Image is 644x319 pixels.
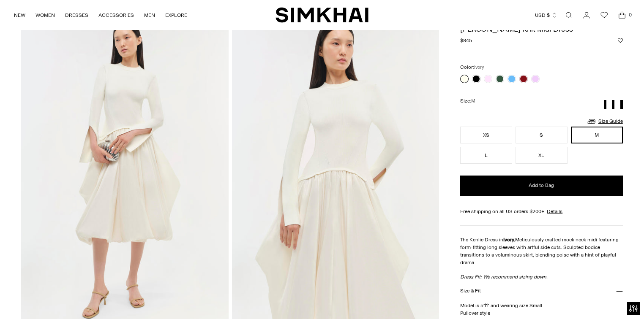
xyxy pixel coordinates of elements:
h1: [PERSON_NAME] Knit Midi Dress [460,25,622,33]
span: M [471,98,475,104]
a: Go to the account page [578,7,595,24]
button: USD $ [535,6,557,24]
a: Open cart modal [614,7,630,24]
span: Meticulously crafted mock neck midi featuring form-fitting long sleeves with artful side cuts. Sc... [460,237,619,265]
label: Color: [460,63,484,71]
button: XS [460,127,512,143]
a: Size Guide [587,116,623,127]
em: Dress Fit: We recommend sizing down. [460,274,548,280]
p: The Kenlie Dress in [460,236,622,266]
p: Model is 5'11" and wearing size Small Pullover style [460,302,622,317]
button: XL [516,147,568,164]
a: SIMKHAI [276,7,368,23]
a: EXPLORE [165,6,187,24]
h3: Size & Fit [460,288,480,294]
a: NEW [14,6,25,24]
a: Details [547,208,562,215]
button: Add to Bag [460,176,622,196]
span: Ivory [474,65,484,70]
label: Size: [460,97,475,105]
a: Wishlist [596,7,613,24]
button: Add to Wishlist [618,38,623,43]
a: DRESSES [65,6,88,24]
div: Free shipping on all US orders $200+ [460,208,622,215]
span: 0 [626,11,634,19]
button: Size & Fit [460,281,622,302]
strong: Ivory. [503,237,515,243]
a: MEN [144,6,155,24]
span: $845 [460,37,472,44]
button: M [571,127,623,143]
button: L [460,147,512,164]
a: ACCESSORIES [98,6,134,24]
span: Add to Bag [529,182,554,189]
a: WOMEN [35,6,55,24]
button: S [516,127,568,143]
a: Open search modal [560,7,577,24]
